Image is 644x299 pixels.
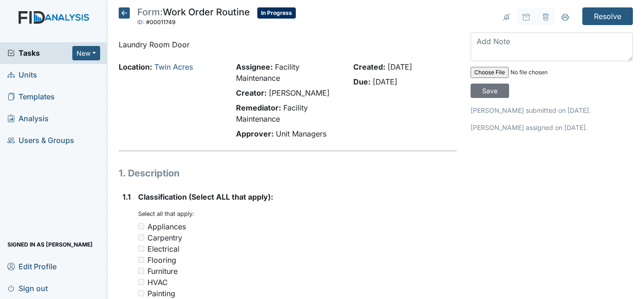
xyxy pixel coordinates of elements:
[236,62,273,71] strong: Assignee:
[138,279,144,285] input: HVAC
[122,191,131,202] label: 1.1
[353,77,370,86] strong: Due:
[353,62,385,71] strong: Created:
[7,68,37,82] span: Units
[7,281,48,295] span: Sign out
[138,246,144,252] input: Electrical
[137,19,145,26] span: ID:
[7,133,74,148] span: Users & Groups
[138,257,144,263] input: Flooring
[147,288,175,299] div: Painting
[582,7,633,25] input: Resolve
[471,123,633,132] p: [PERSON_NAME] assigned on [DATE].
[7,47,72,58] a: Tasks
[137,7,250,28] div: Work Order Routine
[146,19,176,26] span: #00011749
[119,166,457,180] h1: 1. Description
[276,129,326,138] span: Unit Managers
[236,88,267,97] strong: Creator:
[147,266,178,277] div: Furniture
[147,254,176,266] div: Flooring
[373,77,397,86] span: [DATE]
[7,259,57,273] span: Edit Profile
[72,46,100,60] button: New
[7,237,93,252] span: Signed in as [PERSON_NAME]
[137,6,163,18] span: Form:
[7,111,49,126] span: Analysis
[147,277,168,288] div: HVAC
[471,84,509,98] input: Save
[236,103,281,112] strong: Remediator:
[138,234,144,240] input: Carpentry
[138,210,194,217] small: Select all that apply:
[388,62,412,71] span: [DATE]
[257,7,296,19] span: In Progress
[269,88,330,97] span: [PERSON_NAME]
[236,129,274,138] strong: Approver:
[138,192,273,201] span: Classification (Select ALL that apply):
[119,39,457,50] p: Laundry Room Door
[7,90,55,104] span: Templates
[138,223,144,229] input: Appliances
[138,268,144,274] input: Furniture
[147,221,186,232] div: Appliances
[119,62,152,71] strong: Location:
[154,62,193,71] a: Twin Acres
[147,243,179,254] div: Electrical
[147,232,182,243] div: Carpentry
[471,105,633,115] p: [PERSON_NAME] submitted on [DATE].
[138,290,144,296] input: Painting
